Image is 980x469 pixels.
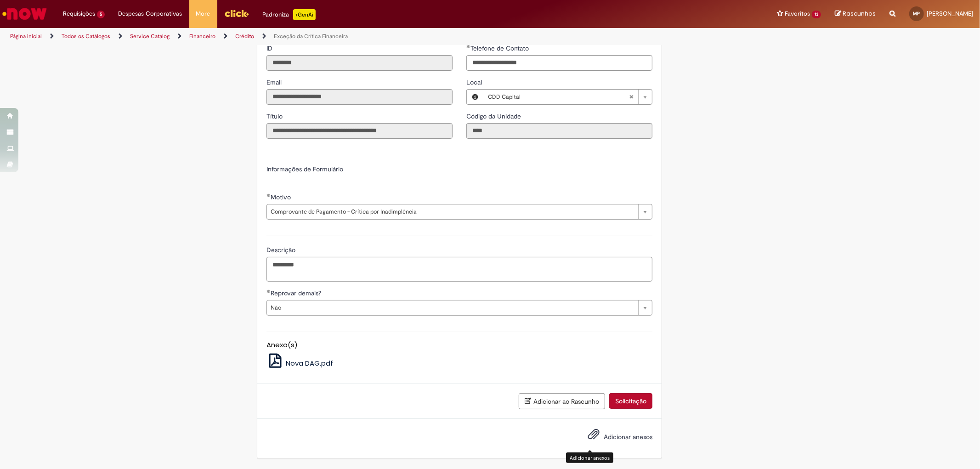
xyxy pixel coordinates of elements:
[466,112,523,121] label: Somente leitura - Código da Unidade
[835,10,876,18] a: Rascunhos
[266,246,297,254] span: Descrição
[286,358,333,368] span: Nova DAG.pdf
[189,33,215,40] a: Financeiro
[235,33,254,40] a: Crédito
[266,89,453,105] input: Email
[7,28,646,45] ul: Trilhas de página
[263,9,316,20] div: Padroniza
[488,90,629,104] span: CDD Capital
[266,193,271,197] span: Obrigatório Preenchido
[467,90,483,104] button: Local, Visualizar este registro CDD Capital
[470,44,531,52] span: Telefone de Contato
[271,300,634,315] span: Não
[271,289,323,297] span: Reprovar demais?
[266,257,652,282] textarea: Descrição
[785,9,810,18] span: Favoritos
[466,78,484,86] span: Local
[266,44,274,53] label: Somente leitura - ID
[271,204,634,219] span: Comprovante de Pagamento - Crítica por Inadimplência
[266,123,453,139] input: Título
[62,33,110,40] a: Todos os Catálogos
[266,341,652,349] h5: Anexo(s)
[843,9,876,18] span: Rascunhos
[97,11,105,18] span: 5
[466,112,523,120] span: Somente leitura - Código da Unidade
[63,9,95,18] span: Requisições
[466,123,652,139] input: Código da Unidade
[196,9,210,18] span: More
[927,10,973,17] span: [PERSON_NAME]
[913,11,920,17] span: MP
[566,452,613,463] div: Adicionar anexos
[466,45,470,48] span: Obrigatório Preenchido
[266,78,283,87] label: Somente leitura - Email
[224,6,249,20] img: click_logo_yellow_360x200.png
[624,90,638,104] abbr: Limpar campo Local
[266,165,343,173] label: Informações de Formulário
[519,393,605,409] button: Adicionar ao Rascunho
[585,426,602,447] button: Adicionar anexos
[266,289,271,293] span: Obrigatório Preenchido
[10,33,42,40] a: Página inicial
[266,55,453,71] input: ID
[293,9,316,20] p: +GenAi
[266,112,284,120] span: Somente leitura - Título
[483,90,652,104] a: CDD CapitalLimpar campo Local
[266,358,333,368] a: Nova DAG.pdf
[1,5,48,23] img: ServiceNow
[119,9,182,18] span: Despesas Corporativas
[466,55,652,71] input: Telefone de Contato
[274,33,348,40] a: Exceção da Crítica Financeira
[604,433,652,441] span: Adicionar anexos
[130,33,170,40] a: Service Catalog
[266,112,284,121] label: Somente leitura - Título
[271,193,293,201] span: Motivo
[812,11,821,18] span: 13
[609,393,652,409] button: Solicitação
[266,78,283,86] span: Somente leitura - Email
